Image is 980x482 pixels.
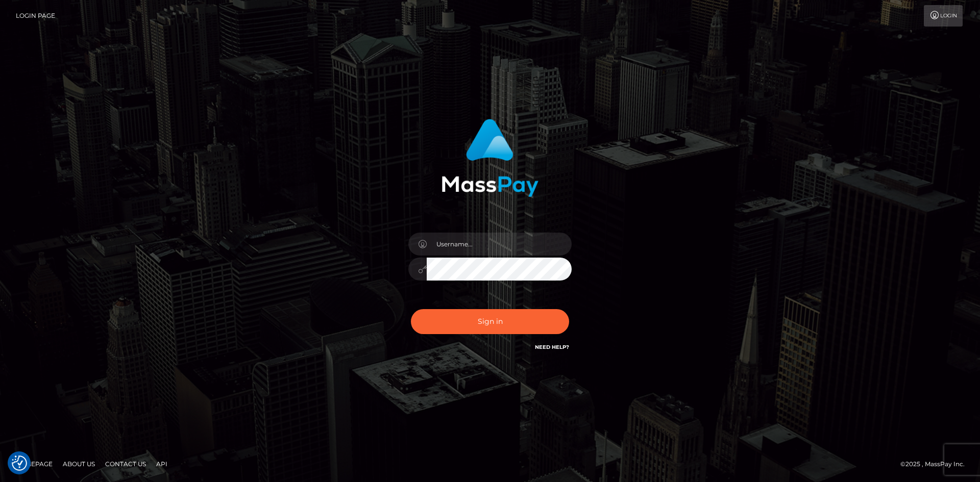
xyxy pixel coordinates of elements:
[442,119,538,197] img: MassPay Login
[152,456,171,472] a: API
[535,344,569,350] a: Need Help?
[11,456,57,472] a: Homepage
[924,5,963,27] a: Login
[900,459,972,470] div: © 2025 , MassPay Inc.
[101,456,150,472] a: Contact Us
[16,5,55,27] a: Login Page
[12,455,27,471] img: Revisit consent button
[59,456,99,472] a: About Us
[427,233,572,256] input: Username...
[411,309,569,334] button: Sign in
[12,455,27,471] button: Consent Preferences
